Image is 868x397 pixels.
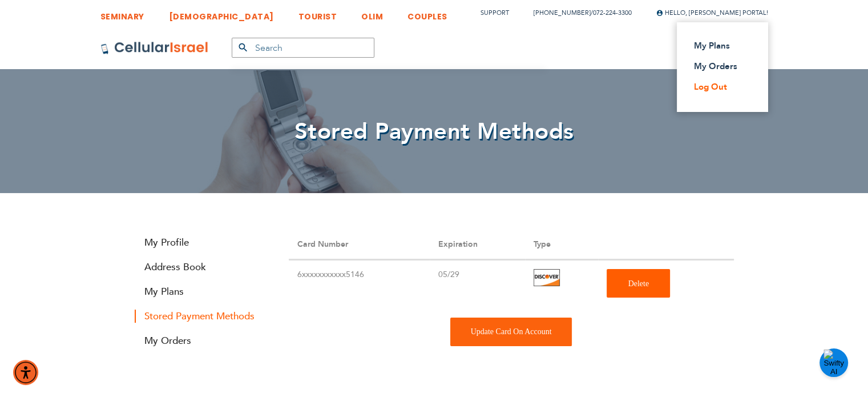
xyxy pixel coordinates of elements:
[135,260,272,274] a: Address Book
[593,9,632,17] a: 072-224-3300
[694,40,744,51] a: My Plans
[135,334,272,347] a: My Orders
[534,9,591,17] a: [PHONE_NUMBER]
[628,279,649,288] span: Delete
[430,230,525,259] th: Expiration
[169,3,274,24] a: [DEMOGRAPHIC_DATA]
[135,285,272,298] a: My Plans
[525,230,598,259] th: Type
[481,9,509,17] a: Support
[607,269,670,298] button: Delete
[13,360,38,385] div: Accessibility Menu
[694,81,744,93] a: Log Out
[361,3,383,24] a: OLIM
[694,61,744,72] a: My Orders
[289,260,430,306] td: 6xxxxxxxxxxx5146
[100,3,144,24] a: SEMINARY
[135,236,272,249] a: My Profile
[100,41,209,55] img: Cellular Israel Logo
[450,318,572,346] div: To update the payment method currently being used on an existing Cellular Israel plan
[407,3,447,24] a: COUPLES
[430,260,525,306] td: 05/29
[522,5,632,21] li: /
[289,230,430,259] th: Card Number
[656,9,768,17] span: Hello, [PERSON_NAME] portal!
[534,269,560,286] img: di.png
[135,310,272,323] strong: Stored Payment Methods
[232,38,374,58] input: Search
[294,116,574,147] span: Stored Payment Methods
[298,3,337,24] a: TOURIST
